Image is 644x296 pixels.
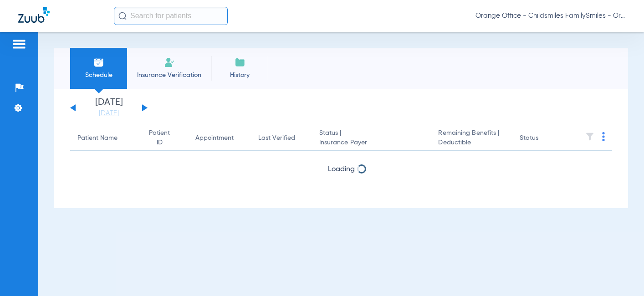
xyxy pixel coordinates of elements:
[235,57,245,68] img: History
[512,126,574,151] th: Status
[328,166,355,173] span: Loading
[258,133,305,143] div: Last Verified
[18,7,50,23] img: Zuub Logo
[218,71,261,80] span: History
[195,133,234,143] div: Appointment
[585,132,594,141] img: filter.svg
[134,71,204,80] span: Insurance Verification
[312,126,431,151] th: Status |
[195,133,243,143] div: Appointment
[164,57,175,68] img: Manual Insurance Verification
[475,11,626,20] span: Orange Office - Childsmiles FamilySmiles - Orange St Dental Associates LLC - Orange General DBA A...
[118,12,127,20] img: Search Icon
[258,133,295,143] div: Last Verified
[82,109,136,118] a: [DATE]
[77,133,132,143] div: Patient Name
[319,138,424,148] span: Insurance Payer
[77,133,118,143] div: Patient Name
[12,39,26,50] img: hamburger-icon
[146,128,173,148] div: Patient ID
[82,98,136,118] li: [DATE]
[93,57,104,68] img: Schedule
[602,132,605,141] img: group-dot-blue.svg
[438,138,505,148] span: Deductible
[431,126,512,151] th: Remaining Benefits |
[146,128,181,148] div: Patient ID
[77,71,120,80] span: Schedule
[114,7,228,25] input: Search for patients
